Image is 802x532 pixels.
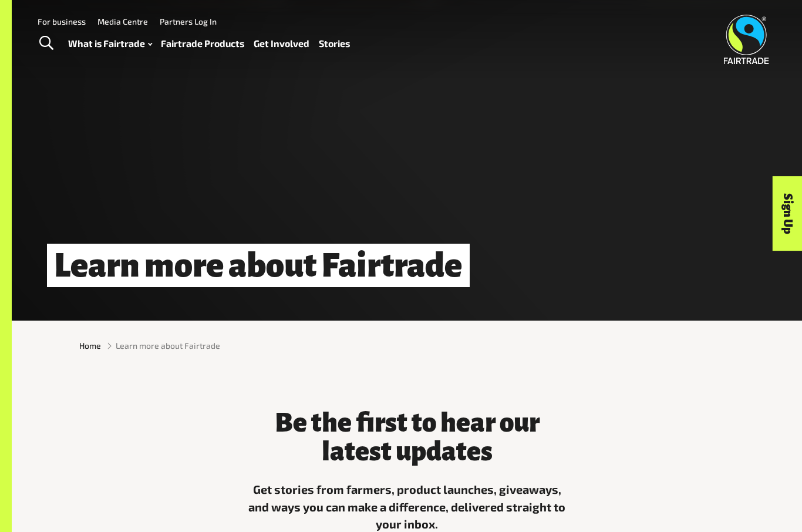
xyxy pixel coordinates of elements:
a: Toggle Search [32,29,60,58]
a: What is Fairtrade [68,35,152,52]
span: Learn more about Fairtrade [116,339,220,352]
a: Home [79,339,101,352]
a: Media Centre [97,16,148,26]
img: Fairtrade Australia New Zealand logo [724,15,769,64]
a: Get Involved [254,35,309,52]
h1: Learn more about Fairtrade [47,244,470,287]
a: Partners Log In [160,16,217,26]
a: Stories [319,35,350,52]
h3: Be the first to hear our latest updates [247,409,567,466]
a: For business [38,16,86,26]
a: Fairtrade Products [161,35,244,52]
